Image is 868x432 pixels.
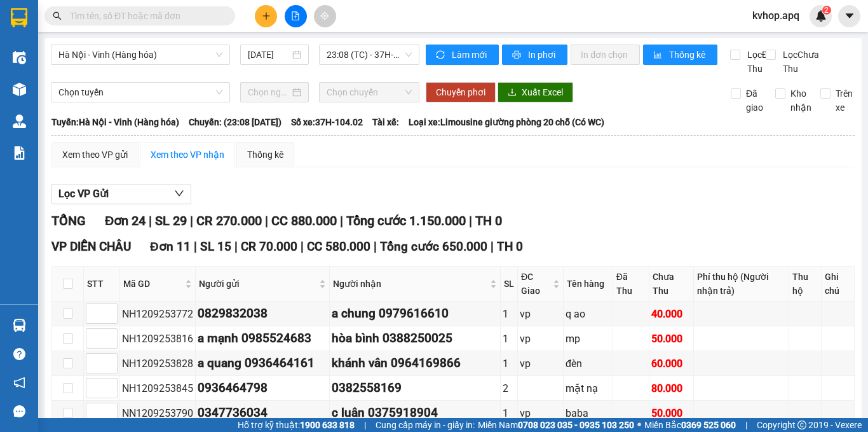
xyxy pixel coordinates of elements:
span: Hà Nội - Vinh (Hàng hóa) [58,45,222,64]
span: printer [512,50,523,60]
img: solution-icon [13,146,26,160]
span: Hỗ trợ kỹ thuật: [238,418,355,432]
img: warehouse-icon [13,319,26,332]
div: 0347736034 [198,403,327,422]
span: Người gửi [199,277,316,291]
td: NH1209253828 [120,351,196,376]
div: 80.000 [651,380,692,396]
td: NH1209253816 [120,326,196,351]
span: | [469,213,472,228]
span: copyright [797,421,806,429]
button: syncLàm mới [426,45,499,65]
span: 2 [824,6,829,15]
button: caret-down [838,5,860,27]
span: Xuất Excel [522,85,563,99]
span: CC 580.000 [307,239,370,254]
span: Miền Nam [478,418,634,432]
button: aim [314,5,336,27]
span: plus [262,11,271,20]
div: a quang 0936464161 [198,354,327,373]
div: NH1209253828 [122,356,193,372]
div: mặt nạ [566,380,611,396]
div: 0382558169 [332,379,498,398]
th: Phí thu hộ (Người nhận trả) [694,267,789,302]
span: | [340,213,343,228]
span: CC 880.000 [271,213,337,228]
td: NN1209253790 [120,401,196,426]
img: icon-new-feature [815,10,827,22]
img: warehouse-icon [13,83,26,96]
div: vp [520,405,561,421]
span: | [745,418,747,432]
div: vp [520,356,561,372]
span: SL 15 [200,239,231,254]
span: CR 70.000 [241,239,297,254]
span: Thống kê [669,48,707,62]
div: 1 [503,405,515,421]
span: sync [436,50,447,60]
span: TH 0 [475,213,502,228]
strong: 0708 023 035 - 0935 103 250 [518,420,634,430]
span: | [491,239,494,254]
span: Miền Bắc [644,418,736,432]
span: bar-chart [653,50,664,60]
b: Tuyến: Hà Nội - Vinh (Hàng hóa) [51,117,179,127]
th: Ghi chú [822,267,855,302]
div: 0829832038 [198,304,327,323]
div: NN1209253790 [122,405,193,421]
span: | [149,213,152,228]
th: Tên hàng [564,267,613,302]
button: bar-chartThống kê [643,45,717,65]
span: caret-down [844,10,855,22]
span: Số xe: 37H-104.02 [291,115,363,129]
span: notification [13,377,25,389]
span: TỔNG [51,213,86,228]
div: khánh vân 0964169866 [332,354,498,373]
div: vp [520,331,561,347]
span: | [194,239,197,254]
div: 40.000 [651,306,692,322]
span: kvhop.apq [742,8,810,24]
img: logo-vxr [11,8,27,27]
span: ĐC Giao [521,270,550,298]
div: đèn [566,356,611,372]
div: a mạnh 0985524683 [198,329,327,348]
span: | [301,239,304,254]
button: In đơn chọn [571,45,640,65]
div: 50.000 [651,331,692,347]
button: Chuyển phơi [426,82,496,102]
input: Chọn ngày [248,85,290,99]
input: 12/09/2025 [248,48,290,62]
button: file-add [285,5,307,27]
div: NH1209253845 [122,380,193,396]
button: downloadXuất Excel [498,82,573,102]
div: NH1209253816 [122,331,193,347]
span: Cung cấp máy in - giấy in: [376,418,475,432]
span: 23:08 (TC) - 37H-104.02 [327,45,412,64]
th: SL [501,267,518,302]
span: TH 0 [497,239,523,254]
span: Đã giao [741,87,768,115]
input: Tìm tên, số ĐT hoặc mã đơn [70,9,220,23]
span: Chuyến: (23:08 [DATE]) [189,115,281,129]
span: question-circle [13,348,25,360]
span: Chọn chuyến [327,83,412,102]
span: Tài xế: [372,115,399,129]
div: 1 [503,306,515,322]
div: NH1209253772 [122,306,193,322]
div: 2 [503,380,515,396]
img: warehouse-icon [13,115,26,128]
span: Chọn tuyến [58,83,222,102]
span: VP DIỄN CHÂU [51,239,131,254]
div: Xem theo VP gửi [62,148,128,162]
div: 1 [503,331,515,347]
span: Loại xe: Limousine giường phòng 20 chỗ (Có WC) [409,115,604,129]
strong: 0369 525 060 [681,420,736,430]
th: STT [84,267,120,302]
sup: 2 [822,6,831,15]
span: ⚪️ [637,422,641,428]
th: Chưa Thu [649,267,695,302]
span: Tổng cước 650.000 [380,239,487,254]
div: Xem theo VP nhận [151,148,224,162]
div: c luân 0375918904 [332,403,498,422]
